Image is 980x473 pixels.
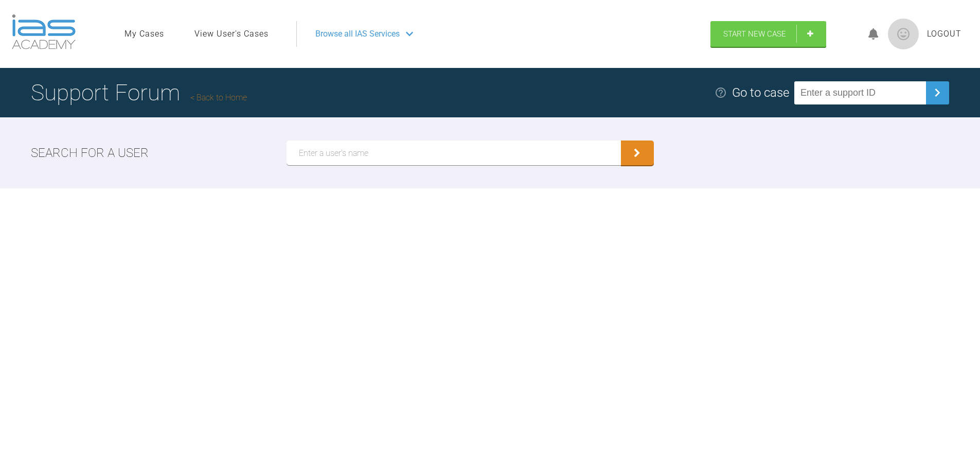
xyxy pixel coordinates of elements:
[31,75,247,111] h1: Support Forum
[715,86,727,99] img: help.e70b9f3d.svg
[124,27,164,41] a: My Cases
[710,21,826,47] a: Start New Case
[929,84,946,101] img: chevronRight.28bd32b0.svg
[287,141,621,165] input: Enter a user's name
[194,27,269,41] a: View User's Cases
[315,27,400,41] span: Browse all IAS Services
[794,81,926,104] input: Enter a support ID
[888,19,919,49] img: profile.png
[723,29,786,39] span: Start New Case
[190,93,247,102] a: Back to Home
[12,14,76,49] img: logo-light.3e3ef733.png
[732,83,789,102] div: Go to case
[927,27,961,41] a: Logout
[31,143,149,163] h2: Search for a user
